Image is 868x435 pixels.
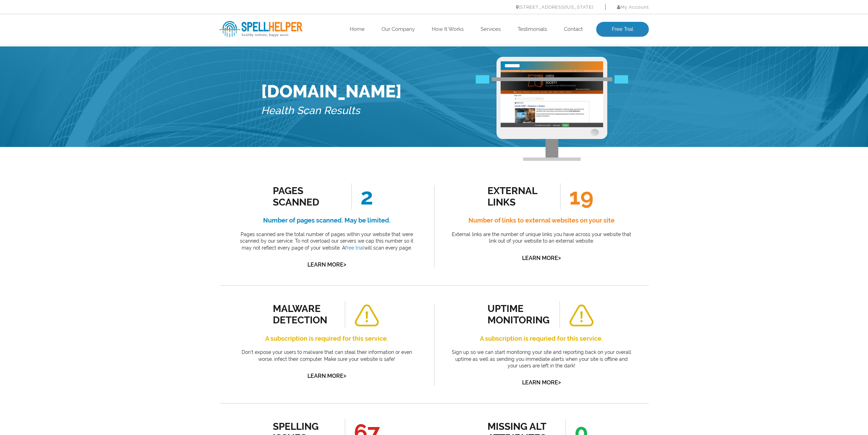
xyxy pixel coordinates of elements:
[351,183,373,210] span: 2
[496,57,607,161] img: Free Webiste Analysis
[558,377,561,387] span: >
[569,304,594,327] img: alert
[235,215,419,226] h4: Number of pages scanned. May be limited.
[235,333,419,344] h4: A subscription is required for this service.
[450,231,633,245] p: External links are the number of unique links you have across your website that link out of your ...
[261,102,402,120] h5: Health Scan Results
[261,81,402,102] h1: [DOMAIN_NAME]
[307,373,346,379] a: Learn More>
[273,185,335,208] div: Pages Scanned
[487,303,550,326] div: uptime monitoring
[307,261,346,268] a: Learn More>
[558,253,561,263] span: >
[501,70,603,127] img: Free Website Analysis
[560,183,593,210] span: 19
[343,371,346,381] span: >
[487,185,550,208] div: external links
[522,379,561,386] a: Learn More>
[476,93,628,101] img: Free Webiste Analysis
[450,215,633,226] h4: Number of links to external websites on your site
[235,231,419,252] p: Pages scanned are the total number of pages within your website that were scanned by our service....
[235,349,419,363] p: Don’t expose your users to malware that can steal their information or even worse, infect their c...
[450,349,633,369] p: Sign up so we can start monitoring your site and reporting back on your overall uptime as well as...
[354,304,379,327] img: alert
[273,303,335,326] div: malware detection
[522,255,561,261] a: Learn More>
[450,333,633,344] h4: A subscription is requried for this service.
[345,245,364,251] a: free trial
[343,260,346,269] span: >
